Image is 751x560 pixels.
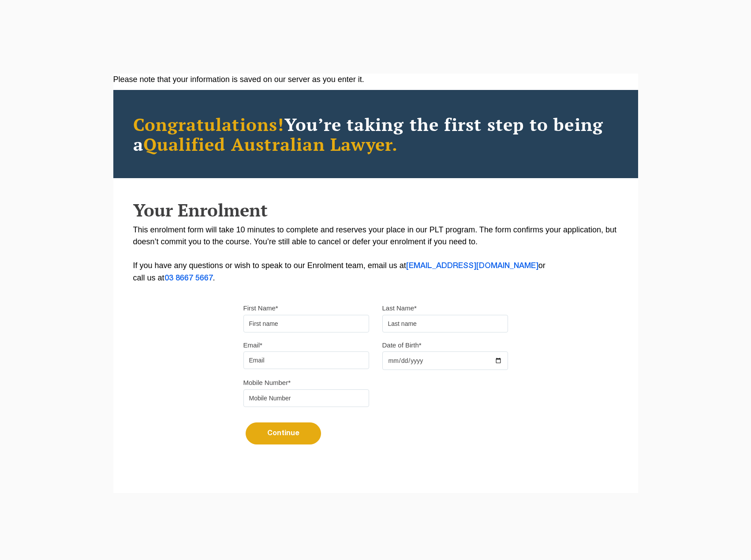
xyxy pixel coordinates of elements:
h2: You’re taking the first step to being a [133,114,618,154]
span: Qualified Australian Lawyer. [143,132,398,156]
span: Congratulations! [133,112,284,136]
a: 03 8667 5667 [164,275,213,282]
input: Mobile Number [243,389,369,407]
button: Continue [246,422,321,444]
label: Email* [243,341,262,350]
input: Email [243,351,369,369]
label: Date of Birth* [382,341,422,350]
label: Mobile Number* [243,378,291,387]
input: Last name [382,315,508,332]
label: First Name* [243,304,278,313]
h2: Your Enrolment [133,200,618,220]
div: Please note that your information is saved on our server as you enter it. [113,74,638,86]
label: Last Name* [382,304,417,313]
a: [EMAIL_ADDRESS][DOMAIN_NAME] [406,262,538,269]
input: First name [243,315,369,332]
p: This enrolment form will take 10 minutes to complete and reserves your place in our PLT program. ... [133,224,618,284]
